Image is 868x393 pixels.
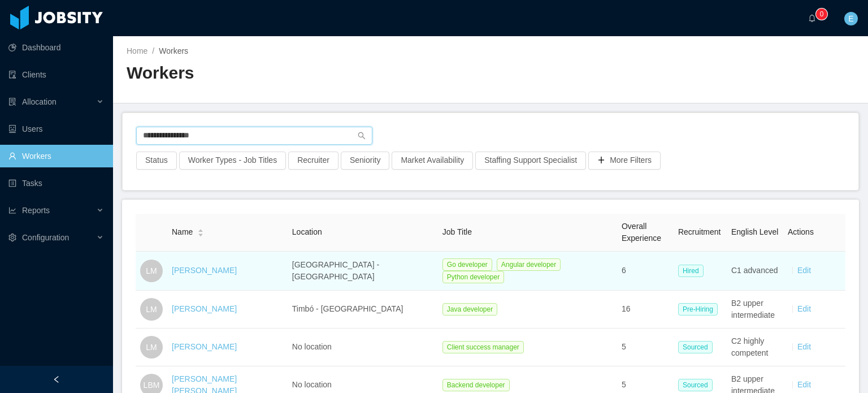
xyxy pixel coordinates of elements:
[475,152,586,170] button: Staffing Support Specialist
[288,152,338,170] button: Recruiter
[617,291,674,329] td: 16
[797,342,811,351] a: Edit
[8,172,104,195] a: icon: profileTasks
[617,329,674,366] td: 5
[172,266,237,275] a: [PERSON_NAME]
[8,234,16,241] i: icon: setting
[442,271,504,283] span: Python developer
[8,118,104,140] a: icon: robotUsers
[678,304,722,313] a: Pre-Hiring
[678,303,718,316] span: Pre-Hiring
[172,342,237,351] a: [PERSON_NAME]
[678,342,717,351] a: Sourced
[727,252,783,291] td: C1 advanced
[288,329,438,366] td: No location
[136,152,177,170] button: Status
[288,291,438,329] td: Timbó - [GEOGRAPHIC_DATA]
[8,98,16,106] i: icon: solution
[172,226,193,238] span: Name
[127,46,147,55] a: Home
[678,379,713,391] span: Sourced
[292,227,322,236] span: Location
[442,341,524,353] span: Client success manager
[22,97,57,106] span: Allocation
[146,336,157,359] span: LM
[288,252,438,291] td: [GEOGRAPHIC_DATA] - [GEOGRAPHIC_DATA]
[358,132,366,140] i: icon: search
[622,222,661,243] span: Overall Experience
[797,266,811,275] a: Edit
[442,303,497,316] span: Java developer
[127,62,491,85] h2: Workers
[442,379,510,391] span: Backend developer
[797,380,811,389] a: Edit
[152,46,154,55] span: /
[442,227,472,236] span: Job Title
[8,63,104,86] a: icon: auditClients
[848,12,853,25] span: E
[146,260,157,282] span: LM
[442,258,492,271] span: Go developer
[198,228,204,231] i: icon: caret-up
[497,258,561,271] span: Angular developer
[172,304,237,313] a: [PERSON_NAME]
[8,36,104,59] a: icon: pie-chartDashboard
[8,206,16,214] i: icon: line-chart
[198,232,204,235] i: icon: caret-down
[22,233,69,242] span: Configuration
[678,341,713,353] span: Sourced
[197,227,204,235] div: Sort
[159,46,188,55] span: Workers
[727,291,783,329] td: B2 upper intermediate
[731,227,778,236] span: English Level
[392,152,473,170] button: Market Availability
[179,152,286,170] button: Worker Types - Job Titles
[22,206,50,215] span: Reports
[341,152,389,170] button: Seniority
[797,304,811,313] a: Edit
[816,8,827,20] sup: 0
[678,266,708,275] a: Hired
[678,380,717,389] a: Sourced
[8,145,104,167] a: icon: userWorkers
[588,152,661,170] button: icon: plusMore Filters
[788,227,814,236] span: Actions
[678,227,721,236] span: Recruitment
[678,265,704,277] span: Hired
[617,252,674,291] td: 6
[146,298,157,321] span: LM
[808,14,816,22] i: icon: bell
[727,329,783,366] td: C2 highly competent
